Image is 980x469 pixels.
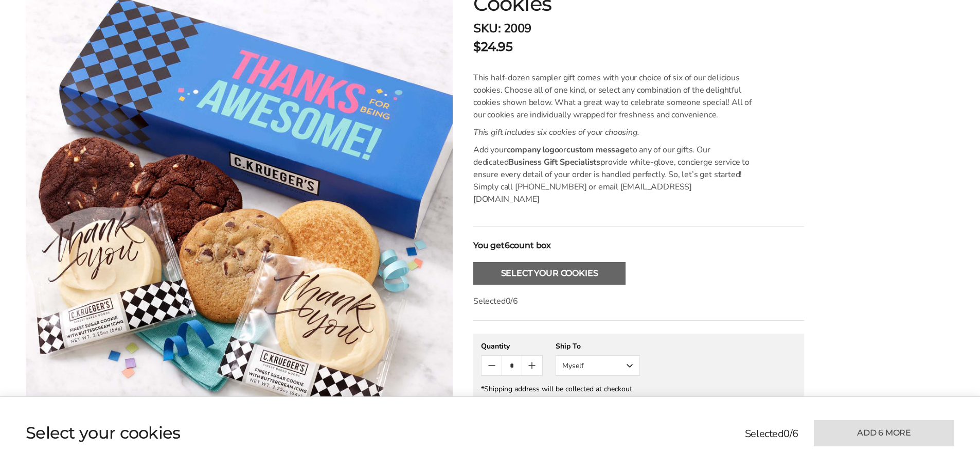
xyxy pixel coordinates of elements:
span: Business Gift Specialists [508,157,600,168]
strong: SKU: [473,20,501,37]
p: Selected / [745,426,798,442]
div: Quantity [481,341,543,351]
span: 6 [505,240,510,250]
input: Quantity [502,356,522,375]
button: Myself [556,355,640,376]
span: 6 [513,296,518,307]
button: Count minus [482,356,502,375]
span: 6 [792,427,798,441]
span: provide white-glove, concierge service to ensure every detail of your order is handled perfectly.... [473,157,750,205]
div: Ship To [556,341,640,351]
strong: You get count box [473,239,551,252]
div: *Shipping address will be collected at checkout [481,384,796,394]
p: $24.95 [473,38,512,56]
button: Select Your Cookies [473,262,626,285]
span: 0 [783,427,790,441]
gfm-form: New recipient [473,334,804,410]
em: This gift includes six cookies of your choosing. [473,127,639,138]
span: custom message [566,144,630,155]
button: Add 6 more [814,420,954,446]
span: 2009 [504,20,531,37]
span: company logo [507,144,559,155]
button: Count plus [522,356,542,375]
p: Selected / [473,295,804,307]
span: to any of our gifts. Our dedicated [473,144,710,168]
span: Add your [473,144,507,155]
span: This half-dozen sampler gift comes with your choice of six of our delicious cookies. Choose all o... [473,72,752,120]
span: or [559,144,566,155]
span: 0 [506,296,511,307]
